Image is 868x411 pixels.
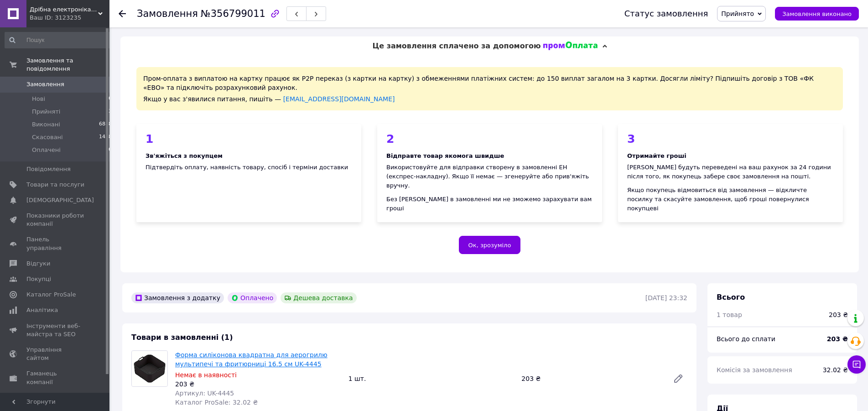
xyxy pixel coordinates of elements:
[468,242,511,249] span: Ок, зрозуміло
[30,14,109,22] div: Ваш ID: 3123235
[26,260,50,268] span: Відгуки
[119,9,126,18] div: Повернутися назад
[26,275,51,283] span: Покупці
[131,333,233,342] span: Товари в замовленні (1)
[26,291,76,299] span: Каталог ProSale
[627,186,834,213] div: Якщо покупець відмовиться від замовлення — відкличте посилку та скасуйте замовлення, щоб гроші по...
[26,181,84,189] span: Товари та послуги
[26,322,84,338] span: Інструменти веб-майстра та SEO
[30,5,98,14] span: Дрібна електроніка та посуд для вашого дому
[143,94,836,104] div: Якщо у вас з'явилися питання, пишіть —
[627,133,834,145] div: 3
[175,390,234,397] span: Артикул: UK-4445
[32,133,63,141] span: Скасовані
[26,80,64,88] span: Замовлення
[782,10,852,17] span: Замовлення виконано
[175,371,237,379] span: Немає в наявності
[175,399,258,406] span: Каталог ProSale: 32.02 ₴
[26,196,94,204] span: [DEMOGRAPHIC_DATA]
[32,108,60,116] span: Прийняті
[26,346,84,362] span: Управління сайтом
[281,292,356,303] div: Дешева доставка
[669,369,687,388] a: Редагувати
[386,133,593,145] div: 2
[146,133,352,145] div: 1
[32,95,45,103] span: Нові
[131,292,224,303] div: Замовлення з додатку
[721,10,754,17] span: Прийнято
[372,42,541,50] span: Це замовлення сплачено за допомогою
[137,8,198,19] span: Замовлення
[775,7,859,21] button: Замовлення виконано
[26,369,84,386] span: Гаманець компанії
[459,236,521,254] button: Ок, зрозуміло
[518,372,665,385] div: 203 ₴
[645,294,687,302] time: [DATE] 23:32
[26,165,71,173] span: Повідомлення
[228,292,277,303] div: Оплачено
[146,163,352,172] div: Підтвердіть оплату, наявність товару, спосіб і терміни доставки
[109,95,112,103] span: 0
[109,108,112,116] span: 3
[283,95,395,103] a: [EMAIL_ADDRESS][DOMAIN_NAME]
[823,366,848,374] span: 32.02 ₴
[109,146,112,154] span: 0
[175,351,327,368] a: Форма силіконова квадратна для аерогрилю мультипечі та фритюрниці 16.5 см UK-4445
[146,152,223,159] b: Зв'яжіться з покупцем
[132,351,167,386] img: Форма силіконова квадратна для аерогрилю мультипечі та фритюрниці 16.5 см UK-4445
[136,67,843,110] div: Пром-оплата з виплатою на картку працює як P2P переказ (з картки на картку) з обмеженнями платіжн...
[26,235,84,252] span: Панель управління
[32,120,60,129] span: Виконані
[26,212,84,228] span: Показники роботи компанії
[386,152,504,159] b: Відправте товар якомога швидше
[624,9,708,18] div: Статус замовлення
[175,380,341,389] div: 203 ₴
[717,335,775,343] span: Всього до сплати
[26,306,58,314] span: Аналітика
[627,163,834,181] div: [PERSON_NAME] будуть переведені на ваш рахунок за 24 години після того, як покупець забере своє з...
[345,372,518,385] div: 1 шт.
[99,133,112,141] span: 1458
[829,310,848,319] div: 203 ₴
[5,32,113,48] input: Пошук
[201,8,265,19] span: №356799011
[26,57,109,73] span: Замовлення та повідомлення
[99,120,112,129] span: 6888
[32,146,61,154] span: Оплачені
[717,293,745,302] span: Всього
[386,163,593,190] div: Використовуйте для відправки створену в замовленні ЕН (експрес-накладну). Якщо її немає — згенеру...
[847,355,866,374] button: Чат з покупцем
[827,335,848,343] b: 203 ₴
[543,42,598,51] img: evopay logo
[717,366,792,374] span: Комісія за замовлення
[627,152,686,159] b: Отримайте гроші
[717,311,742,318] span: 1 товар
[386,195,593,213] div: Без [PERSON_NAME] в замовленні ми не зможемо зарахувати вам гроші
